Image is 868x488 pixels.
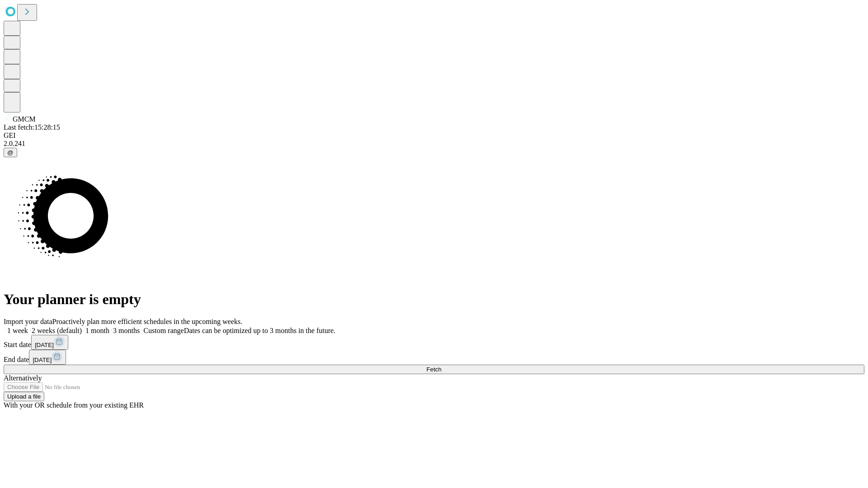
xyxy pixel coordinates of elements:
[4,140,864,148] div: 2.0.241
[4,350,864,365] div: End date
[4,335,864,350] div: Start date
[13,115,36,123] span: GMCM
[4,392,44,401] button: Upload a file
[4,291,864,308] h1: Your planner is empty
[7,149,14,156] span: @
[4,148,17,157] button: @
[32,327,82,334] span: 2 weeks (default)
[4,318,52,325] span: Import your data
[184,327,335,334] span: Dates can be optimized up to 3 months in the future.
[35,342,54,348] span: [DATE]
[426,366,441,373] span: Fetch
[4,374,42,382] span: Alternatively
[33,357,52,363] span: [DATE]
[4,123,60,131] span: Last fetch: 15:28:15
[113,327,140,334] span: 3 months
[143,327,184,334] span: Custom range
[4,365,864,374] button: Fetch
[31,335,68,350] button: [DATE]
[4,401,144,409] span: With your OR schedule from your existing EHR
[52,318,242,325] span: Proactively plan more efficient schedules in the upcoming weeks.
[29,350,66,365] button: [DATE]
[4,131,864,140] div: GEI
[85,327,109,334] span: 1 month
[7,327,28,334] span: 1 week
